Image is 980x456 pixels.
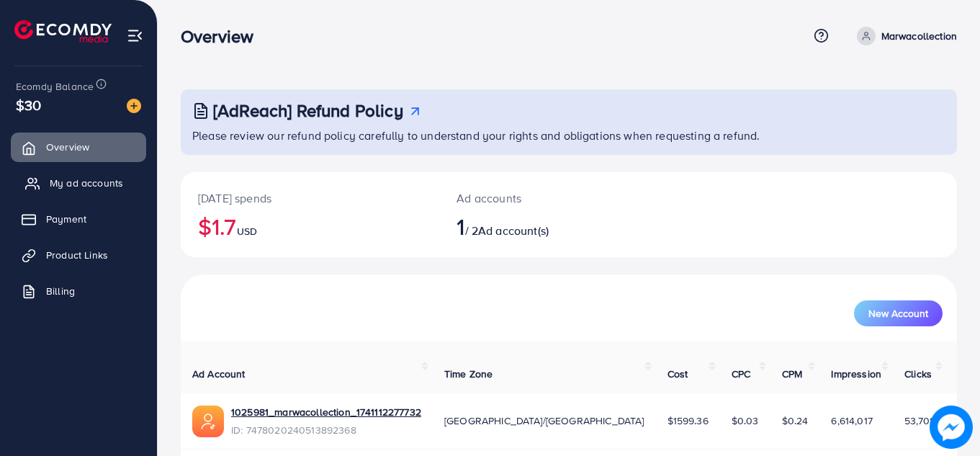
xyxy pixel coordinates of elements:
span: Ad account(s) [478,223,549,238]
span: $0.24 [782,413,809,428]
span: [GEOGRAPHIC_DATA]/[GEOGRAPHIC_DATA] [444,413,644,428]
span: Payment [46,212,86,226]
img: menu [127,27,143,44]
span: CPM [782,367,802,381]
span: Cost [667,367,688,381]
span: New Account [868,308,928,318]
a: Payment [11,205,146,233]
a: Overview [11,133,146,161]
a: My ad accounts [11,169,146,197]
img: logo [14,20,112,43]
p: Ad accounts [457,189,616,207]
span: 1 [457,210,464,243]
span: $30 [16,94,41,115]
h3: [AdReach] Refund Policy [213,100,403,121]
span: CPC [732,367,750,381]
img: image [127,99,141,113]
a: Marwacollection [851,27,957,45]
span: Time Zone [444,367,493,381]
span: Clicks [904,367,932,381]
p: Please review our refund policy carefully to understand your rights and obligations when requesti... [192,127,948,144]
span: My ad accounts [50,176,123,190]
span: USD [237,224,257,238]
span: 6,614,017 [831,413,872,428]
span: Ecomdy Balance [16,79,94,94]
span: ID: 7478020240513892368 [231,423,421,437]
span: $1599.36 [667,413,709,428]
span: 53,708 [904,413,935,428]
span: Product Links [46,248,108,262]
span: $0.03 [732,413,759,428]
h3: Overview [181,26,265,47]
span: Ad Account [192,367,246,381]
img: image [930,406,973,449]
a: Billing [11,277,146,305]
h2: / 2 [457,213,616,240]
p: [DATE] spends [198,189,422,207]
span: Billing [46,284,75,298]
h2: $1.7 [198,213,422,240]
a: Product Links [11,241,146,269]
span: Overview [46,140,89,154]
span: Impression [831,367,881,381]
p: Marwacollection [881,27,957,45]
img: ic-ads-acc.e4c84228.svg [192,406,224,437]
a: 1025981_marwacollection_1741112277732 [231,405,421,419]
button: New Account [854,300,943,326]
